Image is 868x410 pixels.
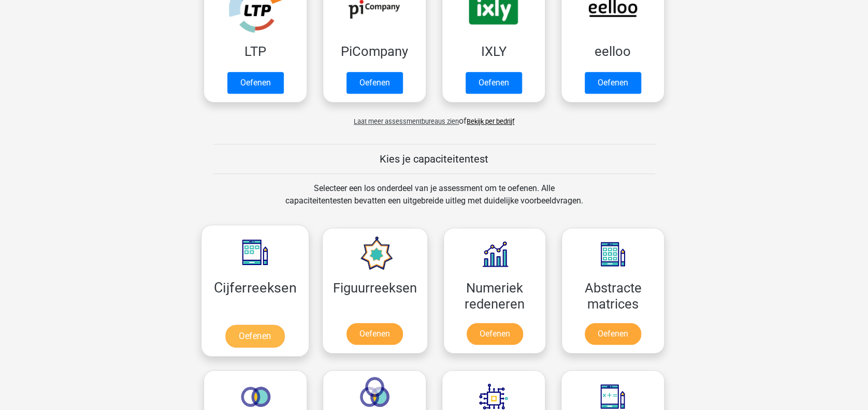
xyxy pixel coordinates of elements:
h5: Kies je capaciteitentest [213,153,655,165]
div: of [196,107,672,127]
a: Oefenen [585,72,641,94]
a: Oefenen [227,72,284,94]
a: Bekijk per bedrijf [467,118,514,125]
a: Oefenen [585,323,641,345]
a: Oefenen [467,323,523,345]
a: Oefenen [466,72,522,94]
a: Oefenen [346,323,403,345]
span: Laat meer assessmentbureaus zien [354,118,459,125]
a: Oefenen [346,72,403,94]
a: Oefenen [225,325,284,347]
div: Selecteer een los onderdeel van je assessment om te oefenen. Alle capaciteitentesten bevatten een... [275,182,592,219]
